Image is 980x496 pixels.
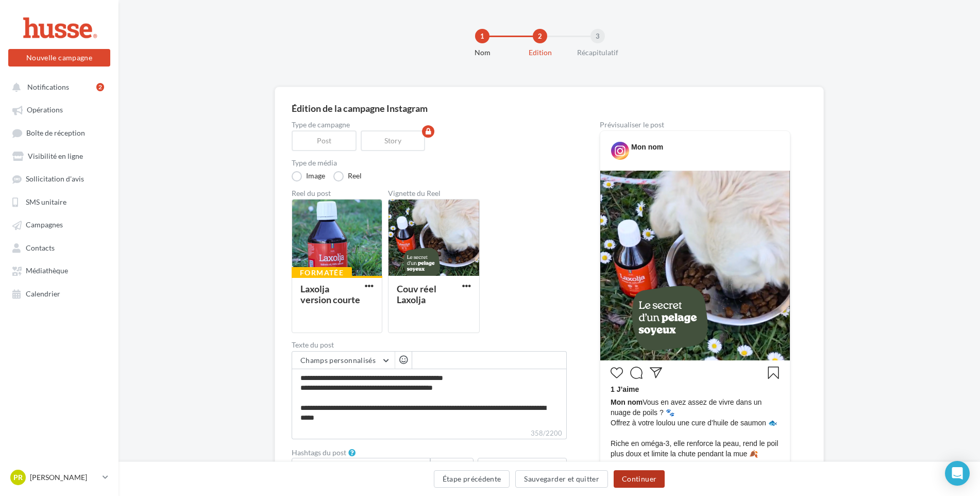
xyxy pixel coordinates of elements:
div: 3 [590,29,605,43]
span: Campagnes [26,221,63,229]
svg: Partager la publication [650,367,662,379]
button: Champs personnalisés [292,352,395,369]
span: Sollicitation d'avis [26,175,84,184]
label: 358/2200 [292,428,567,439]
div: Open Intercom Messenger [945,461,970,486]
a: Campagnes [6,215,112,234]
label: Reel [333,171,362,181]
a: SMS unitaire [6,192,112,211]
label: Hashtags du post [292,449,346,456]
div: Vignette du Reel [388,190,480,197]
button: Ajouter [430,458,474,475]
label: Texte du post [292,341,567,349]
label: Type de campagne [292,121,567,128]
button: Sauvegarder et quitter [515,470,608,488]
a: Médiathèque [6,261,112,279]
div: Laxolja version courte [300,283,360,305]
div: Mon nom [631,142,663,152]
svg: Commenter [630,367,643,379]
a: Boîte de réception [6,123,112,142]
span: Calendrier [26,289,60,298]
label: Type de média [292,159,567,167]
label: Image [292,171,325,181]
div: Édition de la campagne Instagram [292,104,807,113]
span: Opérations [27,106,63,114]
button: Continuer [614,470,665,488]
a: Sollicitation d'avis [6,169,112,188]
div: 2 [96,83,104,91]
a: Calendrier [6,284,112,303]
div: 2 [533,29,547,43]
span: Visibilité en ligne [28,152,83,160]
span: PR [13,472,23,483]
div: Edition [507,47,573,58]
p: [PERSON_NAME] [30,472,98,483]
div: Récapitulatif [565,47,631,58]
div: 1 [475,29,489,43]
div: Prévisualiser le post [600,121,790,128]
span: Mon nom [611,398,643,406]
span: Médiathèque [26,267,68,275]
svg: J’aime [611,367,623,379]
span: SMS unitaire [26,197,66,206]
span: Notifications [27,82,69,91]
span: Contacts [26,243,55,252]
div: Nom [449,47,515,58]
div: Formatée [292,267,352,278]
a: Contacts [6,238,112,257]
a: PR [PERSON_NAME] [8,468,110,487]
button: Générer des hashtags [478,458,567,475]
button: Étape précédente [434,470,510,488]
div: Couv réel Laxolja [397,283,436,305]
span: Champs personnalisés [300,356,376,365]
a: Visibilité en ligne [6,146,112,165]
button: Notifications 2 [6,77,108,96]
div: Reel du post [292,190,382,197]
a: Opérations [6,100,112,119]
button: Nouvelle campagne [8,49,110,67]
span: Vous en avez assez de vivre dans un nuage de poils ? 🐾 Offrez à votre loulou une cure d’huile de ... [611,397,780,490]
div: 1 J’aime [611,384,780,397]
svg: Enregistrer [767,367,780,379]
span: Boîte de réception [26,128,85,137]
